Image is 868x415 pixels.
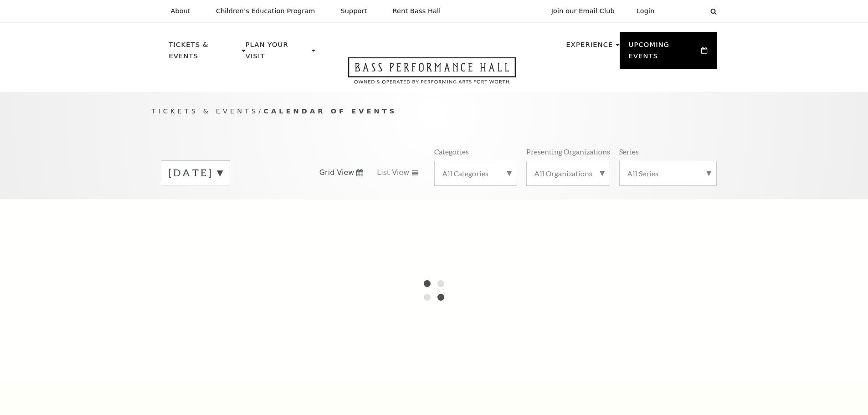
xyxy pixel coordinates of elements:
[526,147,610,156] p: Presenting Organizations
[627,169,709,178] label: All Series
[377,168,409,178] span: List View
[246,39,309,67] p: Plan Your Visit
[152,106,717,117] p: /
[216,7,315,15] p: Children's Education Program
[669,7,702,15] select: Select:
[152,107,259,115] span: Tickets & Events
[619,147,639,156] p: Series
[263,107,397,115] span: Calendar of Events
[341,7,367,15] p: Support
[393,7,441,15] p: Rent Bass Hall
[434,147,469,156] p: Categories
[629,39,699,67] p: Upcoming Events
[171,7,190,15] p: About
[169,39,240,67] p: Tickets & Events
[442,169,509,178] label: All Categories
[534,169,602,178] label: All Organizations
[319,168,354,178] span: Grid View
[566,39,613,56] p: Experience
[169,166,222,180] label: [DATE]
